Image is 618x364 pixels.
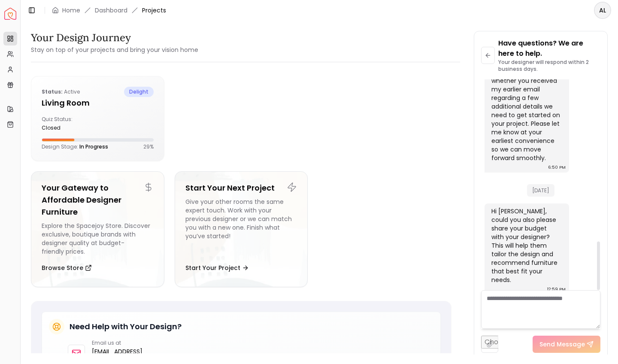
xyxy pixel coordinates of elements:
h5: Need Help with Your Design? [70,321,182,333]
b: Status: [42,88,63,95]
p: 29 % [143,143,154,150]
div: Quiz Status: [42,116,94,131]
p: Have questions? We are here to help. [498,38,600,59]
span: In Progress [79,143,108,150]
a: Your Gateway to Affordable Designer FurnitureExplore the Spacejoy Store. Discover exclusive, bout... [31,171,164,287]
nav: breadcrumb [52,6,166,15]
p: Email us at [92,340,149,346]
div: I’ll be sure to pass them along to our designer. Also, I just wanted to check in and confirm whet... [491,25,560,162]
a: Home [62,6,80,15]
button: AL [594,2,611,19]
a: Dashboard [95,6,127,15]
h3: Your Design Journey [31,31,198,45]
img: Spacejoy Logo [4,8,16,20]
h5: Your Gateway to Affordable Designer Furniture [42,182,154,218]
div: closed [42,124,94,131]
h5: Living Room [42,97,154,109]
div: Give your other rooms the same expert touch. Work with your previous designer or we can match you... [185,197,297,256]
div: Explore the Spacejoy Store. Discover exclusive, boutique brands with designer quality at budget-f... [42,221,154,256]
p: Your designer will respond within 2 business days. [498,59,600,73]
span: AL [595,3,610,18]
button: Start Your Project [185,259,249,276]
div: 6:50 PM [548,163,566,172]
a: Spacejoy [4,8,16,20]
a: Start Your Next ProjectGive your other rooms the same expert touch. Work with your previous desig... [175,171,308,287]
p: active [42,87,80,97]
div: Hi [PERSON_NAME], could you also please share your budget with your designer? This will help them... [491,207,560,284]
span: delight [124,87,154,97]
small: Stay on top of your projects and bring your vision home [31,45,198,54]
span: [DATE] [527,184,554,197]
p: Design Stage: [42,143,108,150]
span: Projects [142,6,166,15]
div: 12:59 PM [547,285,566,294]
h5: Start Your Next Project [185,182,297,194]
button: Browse Store [42,259,92,276]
